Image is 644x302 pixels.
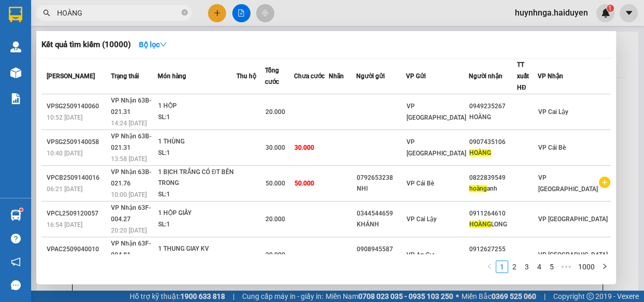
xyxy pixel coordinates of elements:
div: VPSG2509140058 [47,137,108,148]
li: 1000 [575,261,598,273]
span: VP Cái Bè [406,180,433,187]
a: 1 [496,261,508,272]
sup: 1 [20,208,23,211]
span: VP [GEOGRAPHIC_DATA] [538,174,598,193]
button: left [483,261,496,273]
span: right [601,263,608,269]
div: 0912627255 [469,244,516,255]
div: NHI [357,183,405,194]
div: 0888465495 [9,34,81,48]
a: 1000 [575,261,598,272]
a: 4 [534,261,545,272]
strong: Bộ lọc [139,40,167,49]
span: search [43,9,50,17]
span: VP Nhận 63B-021.31 [111,97,151,116]
span: 14:24 [DATE] [111,120,147,127]
div: 0908945587 [357,244,405,255]
span: Tổng cước [264,67,278,85]
span: 20.000 [265,251,285,258]
button: Bộ lọcdown [131,36,175,53]
span: Người gửi [356,73,385,80]
li: Previous Page [483,261,496,273]
div: VPSG2509140060 [47,101,108,112]
span: Thu hộ [236,73,256,80]
span: notification [11,257,21,267]
li: Next 5 Pages [558,261,575,273]
div: HOÀNG [469,112,516,123]
span: hoàng [469,185,487,192]
span: VP Cai Lậy [538,108,568,116]
div: SL: 1 [158,189,236,200]
span: VP Cai Lậy [406,215,436,223]
a: 5 [546,261,557,272]
div: VP [GEOGRAPHIC_DATA] [89,9,194,34]
div: SL: 1 [158,112,236,123]
span: [PERSON_NAME] [47,73,95,80]
div: 0822839549 [469,172,516,183]
div: NGÂN [89,34,194,46]
span: 10:40 [DATE] [47,150,82,157]
span: down [160,41,167,48]
span: Người nhận [469,73,502,80]
div: 0907435106 [469,137,516,148]
div: LONG [469,219,516,230]
span: HOÀNG [469,221,491,228]
li: 2 [508,261,521,273]
a: 3 [521,261,533,272]
div: 1 THÙNG [158,136,236,148]
div: 0792653238 [357,172,405,183]
span: Món hàng [158,73,186,80]
span: 10:52 [DATE] [47,114,82,121]
span: plus-circle [599,177,610,188]
span: Trạng thái [111,73,139,80]
span: VP Nhận 63F-004.81 [111,240,151,258]
img: warehouse-icon [10,67,21,78]
span: 20.000 [265,215,285,223]
span: 50.000 [295,180,314,187]
div: 1 HỘP [158,100,236,112]
span: 30.000 [265,144,285,151]
img: warehouse-icon [10,210,21,221]
span: VP Nhận 63B-021.76 [111,168,151,187]
div: SL: 1 [158,148,236,159]
li: 3 [521,261,533,273]
span: VP [GEOGRAPHIC_DATA] [406,138,466,157]
span: VP Gửi [405,73,425,80]
span: close-circle [181,9,188,16]
span: Chưa : [87,69,111,80]
a: 2 [509,261,520,272]
button: right [598,261,611,273]
span: question-circle [11,234,21,243]
span: TT xuất HĐ [517,61,529,91]
span: VP [GEOGRAPHIC_DATA] [538,215,608,223]
span: Gửi: [9,10,25,21]
span: 20:20 [DATE] [111,227,147,234]
div: 0344544659 [357,208,405,219]
span: VP [GEOGRAPHIC_DATA] [538,251,608,258]
div: KHÁNH [357,219,405,230]
h3: Kết quả tìm kiếm ( 10000 ) [41,39,131,50]
span: message [11,280,21,290]
div: VPAC2509040010 [47,244,108,255]
span: close-circle [181,8,188,18]
div: VU [9,21,81,34]
input: Tìm tên, số ĐT hoặc mã đơn [57,7,179,19]
span: 06:21 [DATE] [47,185,82,193]
span: Nhận: [89,10,114,21]
span: ••• [558,261,575,273]
span: VP Nhận 63B-021.31 [111,133,151,151]
span: Chưa cước [294,73,325,80]
div: 70.000 [87,67,195,81]
span: 20.000 [265,108,285,116]
img: solution-icon [10,93,21,104]
span: VP [GEOGRAPHIC_DATA] [406,103,466,121]
span: VP Nhận [538,73,563,80]
span: VP Cái Bè [538,144,566,151]
span: 10:00 [DATE] [111,191,147,198]
li: 4 [533,261,545,273]
div: VP Cái Bè [9,9,81,21]
span: left [486,263,493,269]
span: VP An Cư [406,251,433,258]
div: SL: 1 [158,219,236,231]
